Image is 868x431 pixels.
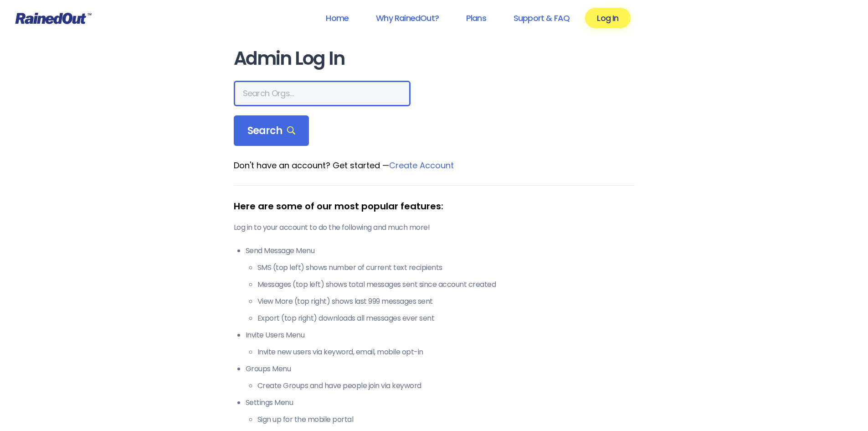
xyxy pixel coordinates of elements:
li: View More (top right) shows last 999 messages sent [257,296,635,307]
li: Groups Menu [246,363,635,391]
a: Home [314,8,360,28]
h1: Admin Log In [234,48,635,69]
a: Why RainedOut? [364,8,451,28]
span: Search [247,125,296,137]
li: Invite new users via keyword, email, mobile opt-in [257,347,635,358]
li: Create Groups and have people join via keyword [257,380,635,391]
li: Invite Users Menu [246,330,635,358]
li: Export (top right) downloads all messages ever sent [257,313,635,324]
li: Sign up for the mobile portal [257,414,635,425]
div: Search [234,115,309,146]
li: SMS (top left) shows number of current text recipients [257,262,635,273]
a: Plans [454,8,498,28]
li: Send Message Menu [246,245,635,324]
input: Search Orgs… [234,81,411,106]
a: Log In [585,8,630,28]
div: Here are some of our most popular features: [234,199,635,213]
p: Log in to your account to do the following and much more! [234,222,635,233]
a: Support & FAQ [502,8,581,28]
a: Create Account [389,160,454,171]
li: Messages (top left) shows total messages sent since account created [257,279,635,290]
